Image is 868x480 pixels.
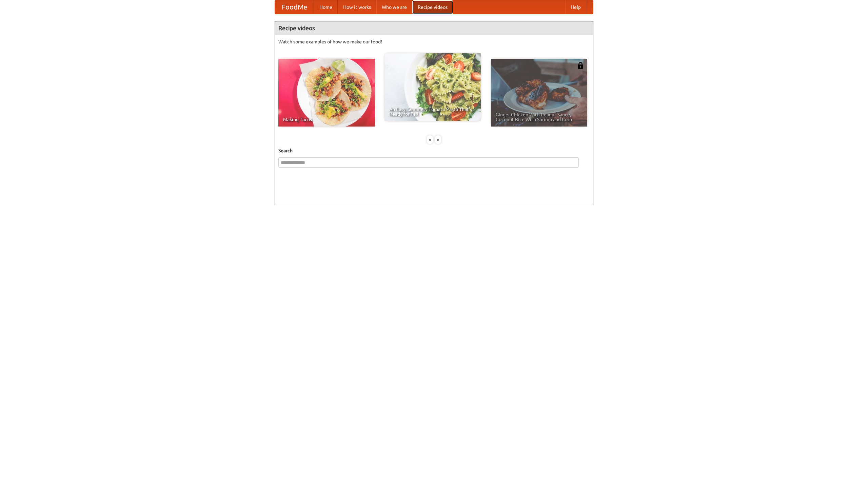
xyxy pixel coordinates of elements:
a: Help [565,0,586,14]
img: 483408.png [577,62,584,69]
a: An Easy, Summery Tomato Pasta That's Ready for Fall [384,53,481,121]
a: Making Tacos [278,59,375,127]
span: An Easy, Summery Tomato Pasta That's Ready for Fall [389,107,476,116]
a: Recipe videos [412,0,453,14]
a: Home [314,0,338,14]
h4: Recipe videos [275,21,593,35]
div: » [435,135,441,144]
p: Watch some examples of how we make our food! [278,38,590,45]
a: How it works [338,0,376,14]
span: Making Tacos [283,117,370,122]
div: « [427,135,433,144]
a: Who we are [376,0,412,14]
h5: Search [278,147,590,154]
a: FoodMe [275,0,314,14]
